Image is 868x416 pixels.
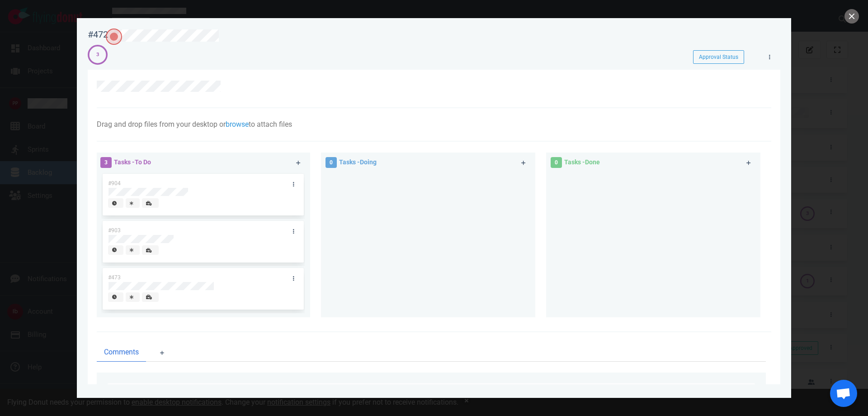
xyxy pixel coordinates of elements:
span: #473 [108,274,121,281]
div: #472 [88,29,108,40]
a: browse [226,120,249,129]
span: Tasks - Doing [339,158,377,166]
div: Open de chat [830,380,857,407]
button: close [844,9,859,24]
span: Comments [104,347,139,358]
div: 3 [96,51,99,59]
span: Drag and drop files from your desktop or [97,120,226,129]
button: Approval Status [693,50,744,64]
span: 0 [551,157,562,168]
span: 0 [325,157,337,168]
span: #903 [108,227,121,234]
button: Open the dialog [106,29,122,45]
span: Tasks - To Do [114,158,151,166]
span: #904 [108,180,121,186]
span: Tasks - Done [564,158,600,166]
span: to attach files [249,120,292,129]
span: 3 [100,157,112,168]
